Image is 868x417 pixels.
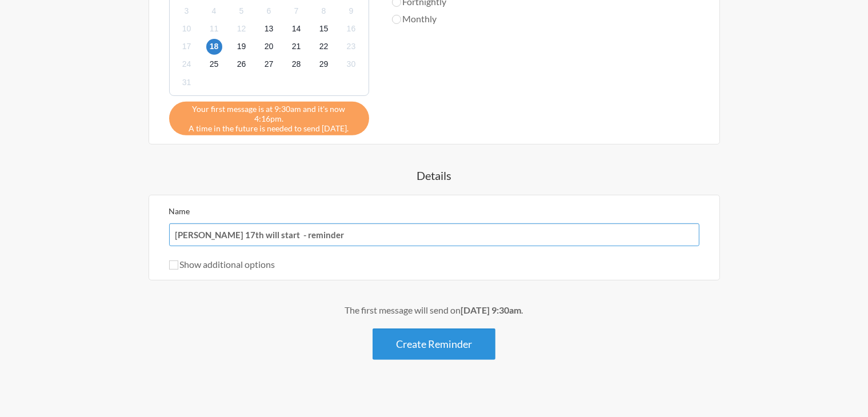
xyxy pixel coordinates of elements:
span: Sunday, September 21, 2025 [289,39,305,55]
span: Saturday, September 27, 2025 [261,57,277,73]
span: Friday, September 19, 2025 [234,39,250,55]
div: The first message will send on . [103,303,766,317]
span: Monday, September 8, 2025 [316,3,332,19]
span: Wednesday, September 24, 2025 [179,57,195,73]
span: Saturday, September 6, 2025 [261,3,277,19]
span: Monday, September 15, 2025 [316,21,332,37]
label: Monthly [392,12,447,26]
span: Your first message is at 9:30am and it's now 4:16pm. [178,104,361,123]
span: Thursday, September 18, 2025 [206,39,222,55]
span: Friday, September 5, 2025 [234,3,250,19]
span: Saturday, September 20, 2025 [261,39,277,55]
span: Saturday, September 13, 2025 [261,21,277,37]
span: Tuesday, September 23, 2025 [343,39,359,55]
span: Wednesday, September 3, 2025 [179,3,195,19]
span: Wednesday, October 1, 2025 [179,74,195,90]
span: Sunday, September 28, 2025 [289,57,305,73]
span: Sunday, September 14, 2025 [289,21,305,37]
span: Thursday, September 4, 2025 [206,3,222,19]
span: Tuesday, September 30, 2025 [343,57,359,73]
span: Wednesday, September 17, 2025 [179,39,195,55]
span: Friday, September 12, 2025 [234,21,250,37]
input: We suggest a 2 to 4 word name [169,223,699,246]
span: Wednesday, September 10, 2025 [179,21,195,37]
label: Show additional options [169,259,275,270]
label: Name [169,206,190,216]
span: Thursday, September 11, 2025 [206,21,222,37]
strong: [DATE] 9:30am [461,304,522,315]
span: Monday, September 29, 2025 [316,57,332,73]
h4: Details [103,167,766,183]
button: Create Reminder [373,328,495,360]
span: Sunday, September 7, 2025 [289,3,305,19]
span: Tuesday, September 9, 2025 [343,3,359,19]
div: A time in the future is needed to send [DATE]. [169,102,369,135]
input: Show additional options [169,260,178,270]
span: Tuesday, September 16, 2025 [343,21,359,37]
span: Thursday, September 25, 2025 [206,57,222,73]
span: Monday, September 22, 2025 [316,39,332,55]
input: Monthly [392,15,401,24]
span: Friday, September 26, 2025 [234,57,250,73]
